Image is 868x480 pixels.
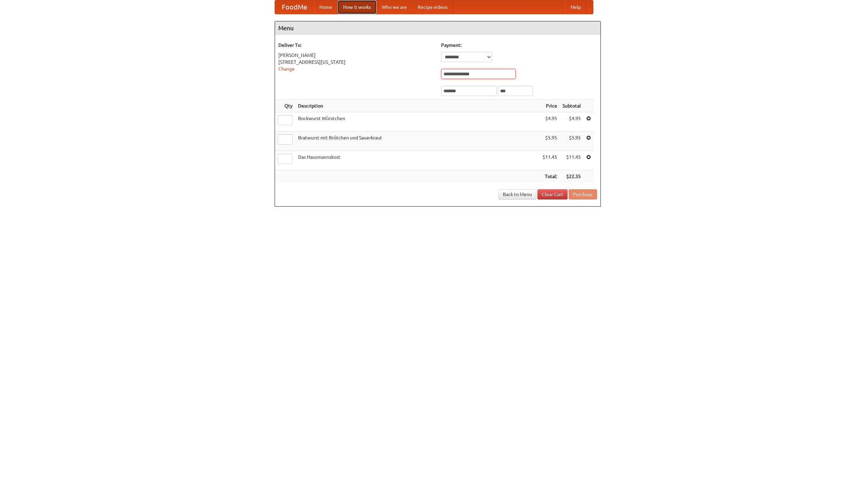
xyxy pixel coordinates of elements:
[537,189,568,199] a: Clear Cart
[278,42,434,49] h5: Deliver To:
[540,132,560,151] td: $5.95
[412,0,453,14] a: Recipe videos
[275,0,314,14] a: FoodMe
[314,0,338,14] a: Home
[565,0,586,14] a: Help
[278,59,434,65] div: [STREET_ADDRESS][US_STATE]
[338,0,376,14] a: How it works
[560,151,584,170] td: $11.45
[376,0,412,14] a: Who we are
[275,21,600,35] h4: Menu
[540,100,560,112] th: Price
[295,100,540,112] th: Description
[278,52,434,59] div: [PERSON_NAME]
[560,100,584,112] th: Subtotal
[560,132,584,151] td: $5.95
[295,151,540,170] td: Das Hausmannskost
[498,189,536,199] a: Back to Menu
[278,66,295,72] a: Change
[569,189,597,199] button: Purchase
[560,170,584,183] th: $22.35
[540,170,560,183] th: Total:
[540,151,560,170] td: $11.45
[560,112,584,132] td: $4.95
[275,100,295,112] th: Qty
[295,132,540,151] td: Bratwurst mit Brötchen und Sauerkraut
[295,112,540,132] td: Bockwurst Würstchen
[540,112,560,132] td: $4.95
[441,42,597,49] h5: Payment:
